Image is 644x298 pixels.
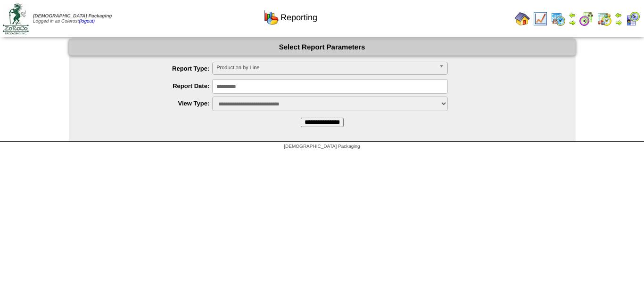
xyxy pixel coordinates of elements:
[569,19,576,26] img: arrowright.gif
[88,100,213,107] label: View Type:
[33,14,112,24] span: Logged in as Colerost
[569,11,576,19] img: arrowleft.gif
[533,11,548,26] img: line_graph.gif
[579,11,594,26] img: calendarblend.gif
[281,13,317,23] span: Reporting
[264,10,279,25] img: graph.gif
[515,11,530,26] img: home.gif
[597,11,612,26] img: calendarinout.gif
[88,82,213,89] label: Report Date:
[625,11,640,26] img: calendarcustomer.gif
[88,65,213,72] label: Report Type:
[33,14,112,19] span: [DEMOGRAPHIC_DATA] Packaging
[3,3,29,34] img: zoroco-logo-small.webp
[615,19,622,26] img: arrowright.gif
[69,39,576,56] div: Select Report Parameters
[216,62,435,73] span: Production by Line
[615,11,622,19] img: arrowleft.gif
[79,19,95,24] a: (logout)
[284,144,360,149] span: [DEMOGRAPHIC_DATA] Packaging
[551,11,566,26] img: calendarprod.gif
